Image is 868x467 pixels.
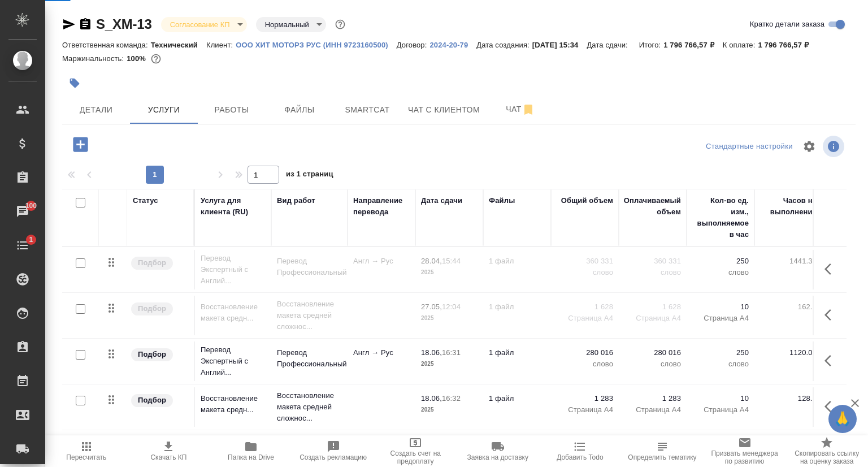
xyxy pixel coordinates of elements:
[421,394,442,403] p: 18.06,
[692,267,749,278] p: слово
[210,435,292,467] button: Папка на Drive
[138,349,166,360] p: Подбор
[96,16,152,32] a: S_XM-13
[624,195,681,218] div: Оплачиваемый объем
[292,435,375,467] button: Создать рекламацию
[457,435,539,467] button: Заявка на доставку
[421,348,442,357] p: 18.06,
[421,267,478,278] p: 2025
[624,256,681,267] p: 360 331
[663,41,722,49] p: 1 796 766,57 ₽
[277,347,342,370] p: Перевод Профессиональный
[754,341,822,381] td: 1120.06
[408,103,480,117] span: Чат с клиентом
[754,250,822,289] td: 1441.32
[333,17,348,32] button: Доп статусы указывают на важность/срочность заказа
[19,200,44,211] span: 100
[828,405,857,433] button: 🙏
[467,453,528,461] span: Заявка на доставку
[624,404,681,416] p: Страница А4
[421,257,442,265] p: 28.04,
[421,302,442,311] p: 27.05,
[624,313,681,324] p: Страница А4
[421,358,478,370] p: 2025
[429,40,476,49] a: 2024-20-79
[628,453,696,461] span: Определить тематику
[3,231,42,260] a: 1
[353,256,410,267] p: Англ → Рус
[532,41,587,49] p: [DATE] 15:34
[557,313,613,324] p: Страница А4
[353,195,410,218] div: Направление перевода
[3,197,42,226] a: 100
[127,54,149,63] p: 100%
[639,41,663,49] p: Итого:
[692,393,749,404] p: 10
[421,313,478,324] p: 2025
[277,195,315,206] div: Вид работ
[539,435,622,467] button: Добавить Todo
[256,17,326,32] div: Согласование КП
[262,20,313,29] button: Нормальный
[703,138,796,155] div: split button
[621,435,704,467] button: Определить тематику
[692,358,749,370] p: слово
[823,136,847,157] span: Посмотреть информацию
[138,395,166,406] p: Подбор
[557,453,603,461] span: Добавить Todo
[286,167,333,184] span: из 1 страниц
[754,387,822,427] td: 128.3
[236,41,397,49] p: ООО ХИТ МОТОРЗ РУС (ИНН 9723160500)
[149,51,163,66] button: 0.00 RUB;
[489,393,545,404] p: 1 файл
[22,234,40,245] span: 1
[151,41,206,49] p: Технический
[710,449,779,465] span: Призвать менеджера по развитию
[137,103,191,117] span: Услуги
[796,133,823,160] span: Настроить таблицу
[489,195,515,206] div: Файлы
[754,296,822,335] td: 162.8
[557,393,613,404] p: 1 283
[353,347,410,358] p: Англ → Рус
[277,256,342,278] p: Перевод Профессиональный
[760,195,817,218] div: Часов на выполнение
[442,348,461,357] p: 16:31
[133,195,158,206] div: Статус
[201,393,266,416] p: Восстановление макета средн...
[792,449,861,465] span: Скопировать ссылку на оценку заказа
[493,102,548,116] span: Чат
[833,407,852,431] span: 🙏
[489,256,545,267] p: 1 файл
[624,347,681,358] p: 280 016
[557,301,613,313] p: 1 628
[138,257,166,269] p: Подбор
[277,299,342,332] p: Восстановление макета средней сложнос...
[138,303,166,314] p: Подбор
[300,453,367,461] span: Создать рекламацию
[624,301,681,313] p: 1 628
[421,404,478,416] p: 2025
[624,267,681,278] p: слово
[150,453,186,461] span: Скачать КП
[557,404,613,416] p: Страница А4
[723,41,758,49] p: К оплате:
[818,393,845,420] button: Показать кнопки
[161,17,247,32] div: Согласование КП
[587,41,630,49] p: Дата сдачи:
[421,195,462,206] div: Дата сдачи
[818,301,845,328] button: Показать кнопки
[758,41,817,49] p: 1 796 766,57 ₽
[236,40,397,49] a: ООО ХИТ МОТОРЗ РУС (ИНН 9723160500)
[167,20,233,29] button: Согласование КП
[201,301,266,324] p: Восстановление макета средн...
[62,71,87,96] button: Добавить тэг
[489,347,545,358] p: 1 файл
[818,347,845,374] button: Показать кнопки
[277,390,342,424] p: Восстановление макета средней сложнос...
[704,435,786,467] button: Призвать менеджера по развитию
[624,393,681,404] p: 1 283
[201,253,266,287] p: Перевод Экспертный с Англий...
[45,435,128,467] button: Пересчитать
[201,195,266,218] div: Услуга для клиента (RU)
